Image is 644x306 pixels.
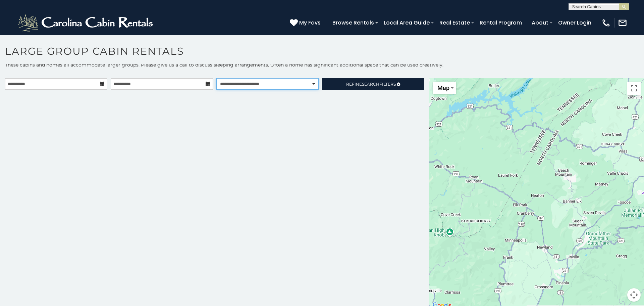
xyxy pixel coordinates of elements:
[299,18,321,27] span: My Favs
[329,17,377,29] a: Browse Rentals
[17,13,156,33] img: White-1-2.png
[627,288,641,302] button: Map camera controls
[618,18,627,28] img: mail-regular-white.png
[437,84,449,91] span: Map
[362,82,379,87] span: Search
[380,17,433,29] a: Local Area Guide
[476,17,525,29] a: Rental Program
[346,82,396,87] span: Refine Filters
[528,17,552,29] a: About
[627,82,641,95] button: Toggle fullscreen view
[322,78,424,90] a: RefineSearchFilters
[601,18,611,28] img: phone-regular-white.png
[433,82,456,94] button: Change map style
[555,17,595,29] a: Owner Login
[436,17,473,29] a: Real Estate
[290,18,322,27] a: My Favs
